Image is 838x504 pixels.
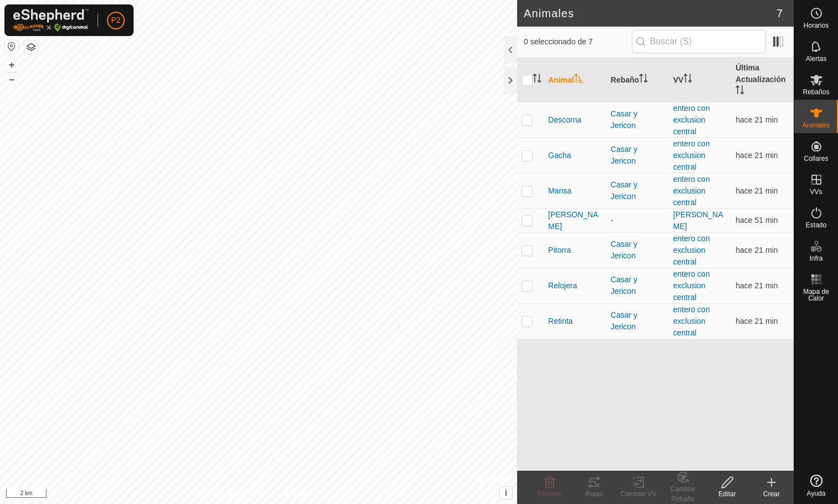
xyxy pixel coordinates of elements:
[548,315,573,327] span: Retinta
[735,216,778,225] span: 20 sept 2025, 14:30
[544,58,606,103] th: Animal
[616,489,661,499] div: Cambiar VV
[806,222,826,228] span: Estado
[804,22,829,29] span: Horarios
[548,209,602,232] span: [PERSON_NAME]
[683,75,692,84] p-sorticon: Activar para ordenar
[611,108,665,131] div: Casar y Jericon
[24,40,38,54] button: Capas del Mapa
[5,73,18,86] button: –
[810,189,822,195] span: VVs
[749,489,794,499] div: Crear
[735,186,778,195] span: 20 sept 2025, 15:00
[548,185,571,197] span: Mansa
[809,255,822,262] span: Infra
[639,75,648,84] p-sorticon: Activar para ordenar
[611,309,665,333] div: Casar y Jericon
[673,104,710,136] a: entero con exclusion central
[803,89,829,95] span: Rebaños
[673,305,710,337] a: entero con exclusion central
[572,489,616,499] div: Rutas
[574,75,583,84] p-sorticon: Activar para ordenar
[611,238,665,262] div: Casar y Jericon
[804,155,828,162] span: Collares
[611,274,665,297] div: Casar y Jericon
[661,484,705,504] div: Cambiar Rebaño
[5,40,18,53] button: Restablecer Mapa
[611,179,665,202] div: Casar y Jericon
[505,488,507,497] span: i
[533,75,541,84] p-sorticon: Activar para ordenar
[705,489,749,499] div: Editar
[606,58,669,103] th: Rebaño
[735,151,778,160] span: 20 sept 2025, 15:00
[524,7,776,20] h2: Animales
[548,114,581,126] span: Descorna
[806,55,826,62] span: Alertas
[673,139,710,171] a: entero con exclusion central
[673,210,723,231] a: [PERSON_NAME]
[632,30,766,53] input: Buscar (S)
[735,87,744,96] p-sorticon: Activar para ordenar
[803,122,830,129] span: Animales
[735,246,778,254] span: 20 sept 2025, 15:00
[776,5,783,22] span: 7
[279,490,316,500] a: Contáctenos
[735,115,778,124] span: 20 sept 2025, 15:00
[13,9,89,32] img: Logo Gallagher
[548,280,577,292] span: Relojera
[611,215,665,226] div: -
[111,14,120,26] span: P2
[201,490,265,500] a: Política de Privacidad
[548,150,571,161] span: Gacha
[500,487,512,499] button: i
[731,58,794,103] th: Última Actualización
[673,269,710,302] a: entero con exclusion central
[524,36,632,48] span: 0 seleccionado de 7
[794,470,838,501] a: Ayuda
[673,234,710,266] a: entero con exclusion central
[538,490,561,498] span: Eliminar
[611,144,665,167] div: Casar y Jericon
[673,175,710,207] a: entero con exclusion central
[797,288,835,302] span: Mapa de Calor
[548,245,571,256] span: Pitorra
[5,58,18,72] button: +
[735,281,778,290] span: 20 sept 2025, 15:00
[735,317,778,325] span: 20 sept 2025, 15:00
[807,490,826,497] span: Ayuda
[669,58,732,103] th: VV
